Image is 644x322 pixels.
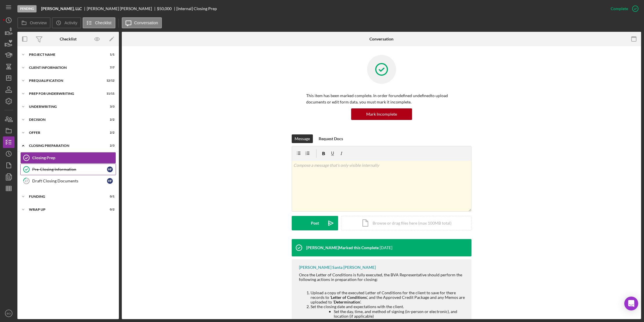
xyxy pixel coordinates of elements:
div: Open Intercom Messenger [624,297,638,310]
div: 2 / 3 [104,144,115,147]
div: Decision [29,118,100,121]
div: Underwriting [29,105,100,108]
strong: Determination [334,299,360,304]
div: H F [107,178,113,184]
button: Mark Incomplete [351,108,412,120]
button: Activity [52,17,81,28]
div: [PERSON_NAME] [PERSON_NAME] [87,6,157,11]
button: Overview [17,17,50,28]
div: 2 / 2 [104,131,115,134]
div: $50,000 [157,6,172,11]
div: Message [295,134,310,143]
a: Closing Prep [20,152,116,164]
div: Closing Preparation [29,144,100,147]
div: 12 / 12 [104,79,115,82]
div: 1 / 1 [104,53,115,56]
tspan: 27 [25,179,28,183]
label: Activity [64,21,77,25]
div: Complete [611,3,628,14]
label: Conversation [134,21,158,25]
time: 2025-08-19 18:22 [380,245,392,250]
button: Request Docs [316,134,346,143]
div: Project Name [29,53,100,56]
div: 2 / 2 [104,118,115,121]
a: 27Draft Closing DocumentsHF [20,175,116,187]
li: Upload a copy of the executed Letter of Conditions for the client to save for there records to ' ... [311,290,466,304]
div: Checklist [60,37,77,41]
button: BO [3,308,14,319]
div: [Internal] Closing Prep [176,6,217,11]
div: Closing Prep [32,156,116,160]
div: Request Docs [319,134,343,143]
button: Post [292,216,338,230]
li: Set the day, time, and method of signing (in-person or electronic), and location (if applicable) [334,309,466,319]
button: Conversation [122,17,162,28]
button: Message [292,134,313,143]
a: Pre-Closing InformationHF [20,164,116,175]
div: 0 / 1 [104,195,115,198]
div: Client Information [29,66,100,69]
div: Pending [17,5,37,12]
div: [PERSON_NAME] Marked this Complete [306,245,379,250]
div: Pre-Closing Information [32,167,107,172]
div: 7 / 7 [104,66,115,69]
div: H F [107,166,113,172]
label: Overview [30,21,47,25]
div: Post [311,216,319,230]
button: Complete [605,3,641,14]
div: 0 / 2 [104,208,115,211]
div: Prep for Underwriting [29,92,100,95]
div: Once the Letter of Conditions is fully executed, the BVA Representative should perform the follow... [299,273,466,282]
button: Checklist [83,17,115,28]
div: Funding [29,195,100,198]
div: Offer [29,131,100,134]
div: Prequalification [29,79,100,82]
b: [PERSON_NAME], LLC [41,6,82,11]
div: Conversation [369,37,393,41]
div: Wrap Up [29,208,100,211]
div: Draft Closing Documents [32,179,107,183]
label: Checklist [95,21,112,25]
p: This item has been marked complete. In order for undefined undefined to upload documents or edit ... [306,92,457,106]
div: 3 / 3 [104,105,115,108]
strong: Letter of Conditions [331,295,367,300]
text: BO [7,312,11,315]
div: 11 / 11 [104,92,115,95]
div: Mark Incomplete [366,108,397,120]
div: [PERSON_NAME] Santa [PERSON_NAME] [299,265,376,270]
